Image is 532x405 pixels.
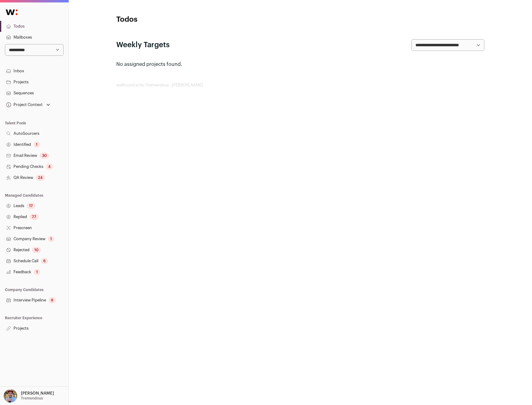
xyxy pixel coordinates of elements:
[116,40,170,50] h2: Weekly Targets
[21,396,43,401] p: Tremendous
[33,142,40,148] div: 1
[48,297,56,303] div: 8
[32,247,41,253] div: 10
[5,100,51,109] button: Open dropdown
[4,389,17,403] img: 7975094-medium_jpg
[29,214,39,220] div: 77
[48,236,54,242] div: 1
[5,102,43,107] div: Project Context
[27,203,35,209] div: 17
[46,164,53,170] div: 4
[2,6,21,18] img: Wellfound
[21,391,54,396] p: [PERSON_NAME]
[2,389,55,403] button: Open dropdown
[116,83,484,88] footer: wellfound:ai for Tremendous - [PERSON_NAME]
[116,15,239,25] h1: Todos
[36,175,45,181] div: 24
[34,269,40,275] div: 1
[41,258,48,264] div: 6
[116,61,484,68] p: No assigned projects found.
[40,153,49,159] div: 30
